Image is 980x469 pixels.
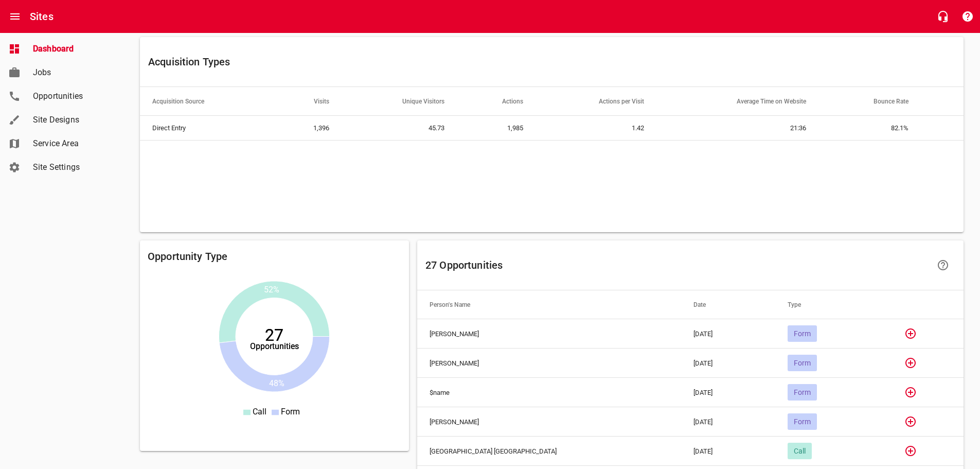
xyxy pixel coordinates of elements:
div: Form [788,355,817,371]
td: 21:36 [656,116,818,141]
div: Form [788,413,817,430]
th: Visits [272,87,342,116]
span: Site Designs [33,114,111,126]
text: 27 [265,325,283,345]
th: Actions per Visit [536,87,656,116]
span: Form [788,359,817,367]
td: 45.73 [342,116,457,141]
span: Dashboard [33,43,111,55]
td: Direct Entry [140,116,272,141]
div: Form [788,325,817,342]
div: Call [788,443,812,459]
th: Bounce Rate [818,87,921,116]
span: Jobs [33,66,111,79]
text: 52% [264,285,279,294]
span: Site Settings [33,161,111,173]
th: Acquisition Source [140,87,272,116]
h6: Acquisition Types [148,54,955,70]
th: Average Time on Website [656,87,818,116]
td: [GEOGRAPHIC_DATA] [GEOGRAPHIC_DATA] [417,437,681,466]
th: Person's Name [417,290,681,319]
td: [DATE] [681,407,776,437]
button: Support Portal [955,4,980,29]
span: Call [253,407,266,416]
h6: 27 Opportunities [425,257,929,273]
td: [PERSON_NAME] [417,319,681,349]
td: $name [417,378,681,407]
td: [DATE] [681,378,776,407]
span: Form [788,329,817,338]
text: Opportunities [250,341,299,351]
th: Type [775,290,886,319]
div: Form [788,384,817,401]
td: [DATE] [681,437,776,466]
th: Unique Visitors [342,87,457,116]
td: 1,396 [272,116,342,141]
th: Actions [457,87,536,116]
span: Opportunities [33,90,111,102]
td: 82.1% [818,116,921,141]
td: [PERSON_NAME] [417,349,681,378]
td: 1.42 [536,116,656,141]
button: Open drawer [3,4,27,29]
span: Form [788,418,817,426]
h6: Sites [30,8,54,25]
td: 1,985 [457,116,536,141]
text: 48% [270,378,285,388]
td: [PERSON_NAME] [417,407,681,437]
span: Service Area [33,137,111,150]
td: [DATE] [681,319,776,349]
span: Call [788,447,812,455]
h6: Opportunity Type [148,248,401,265]
button: Live Chat [931,4,955,29]
span: Form [281,407,300,416]
td: [DATE] [681,349,776,378]
span: Form [788,388,817,396]
a: Learn more about your Opportunities [931,253,955,277]
th: Date [681,290,776,319]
